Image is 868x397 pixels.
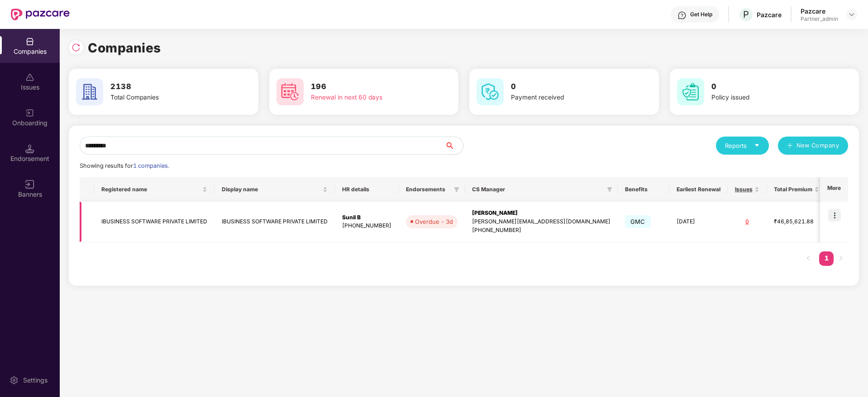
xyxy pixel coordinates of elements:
[80,162,169,169] span: Showing results for
[834,251,848,266] button: right
[618,177,669,202] th: Benefits
[677,11,687,20] img: svg+xml;base64,PHN2ZyBpZD0iSGVscC0zMngzMiIgeG1sbnM9Imh0dHA6Ly93d3cudzMub3JnLzIwMDAvc3ZnIiB3aWR0aD...
[754,142,760,148] span: caret-down
[335,177,399,202] th: HR details
[25,37,34,46] img: svg+xml;base64,PHN2ZyBpZD0iQ29tcGFuaWVzIiB4bWxucz0iaHR0cDovL3d3dy53My5vcmcvMjAwMC9zdmciIHdpZHRoPS...
[444,142,463,149] span: search
[820,177,848,202] th: More
[72,43,81,52] img: svg+xml;base64,PHN2ZyBpZD0iUmVsb2FkLTMyeDMyIiB4bWxucz0iaHR0cDovL3d3dy53My5vcmcvMjAwMC9zdmciIHdpZH...
[787,142,793,150] span: plus
[222,186,321,193] span: Display name
[728,177,767,202] th: Issues
[735,217,759,226] div: 0
[511,81,625,93] h3: 0
[472,226,610,235] div: [PHONE_NUMBER]
[342,213,391,222] div: Sunil B
[444,137,463,155] button: search
[94,177,215,202] th: Registered name
[677,78,704,105] img: svg+xml;base64,PHN2ZyB4bWxucz0iaHR0cDovL3d3dy53My5vcmcvMjAwMC9zdmciIHdpZHRoPSI2MCIgaGVpZ2h0PSI2MC...
[607,187,612,192] span: filter
[133,162,169,169] span: 1 companies.
[88,38,161,58] h1: Companies
[690,11,712,18] div: Get Help
[605,184,614,195] span: filter
[215,177,335,202] th: Display name
[25,180,34,189] img: svg+xml;base64,PHN2ZyB3aWR0aD0iMTYiIGhlaWdodD0iMTYiIHZpZXdCb3g9IjAgMCAxNiAxNiIgZmlsbD0ibm9uZSIgeG...
[767,177,826,202] th: Total Premium
[801,251,816,266] li: Previous Page
[848,11,855,18] img: svg+xml;base64,PHN2ZyBpZD0iRHJvcGRvd24tMzJ4MzIiIHhtbG5zPSJodHRwOi8vd3d3LnczLm9yZy8yMDAwL3N2ZyIgd2...
[778,137,848,155] button: plusNew Company
[801,7,838,15] div: Pazcare
[277,78,304,105] img: svg+xml;base64,PHN2ZyB4bWxucz0iaHR0cDovL3d3dy53My5vcmcvMjAwMC9zdmciIHdpZHRoPSI2MCIgaGVpZ2h0PSI2MC...
[711,81,825,93] h3: 0
[774,186,812,193] span: Total Premium
[76,78,103,105] img: svg+xml;base64,PHN2ZyB4bWxucz0iaHR0cDovL3d3dy53My5vcmcvMjAwMC9zdmciIHdpZHRoPSI2MCIgaGVpZ2h0PSI2MC...
[806,255,811,261] span: left
[828,209,841,222] img: icon
[625,215,651,228] span: GMC
[215,202,335,242] td: IBUSINESS SOFTWARE PRIVATE LIMITED
[711,93,825,103] div: Policy issued
[801,15,838,23] div: Partner_admin
[834,251,848,266] li: Next Page
[472,209,610,217] div: [PERSON_NAME]
[20,376,50,385] div: Settings
[311,81,425,93] h3: 196
[774,217,819,226] div: ₹46,85,621.88
[472,217,610,226] div: [PERSON_NAME][EMAIL_ADDRESS][DOMAIN_NAME]
[472,186,603,193] span: CS Manager
[819,251,834,265] a: 1
[838,255,844,261] span: right
[101,186,200,193] span: Registered name
[415,217,453,226] div: Overdue - 3d
[511,93,625,103] div: Payment received
[406,186,450,193] span: Endorsements
[757,10,782,19] div: Pazcare
[454,187,459,192] span: filter
[725,141,760,150] div: Reports
[735,186,753,193] span: Issues
[25,73,34,82] img: svg+xml;base64,PHN2ZyBpZD0iSXNzdWVzX2Rpc2FibGVkIiB4bWxucz0iaHR0cDovL3d3dy53My5vcmcvMjAwMC9zdmciIH...
[110,81,224,93] h3: 2138
[342,222,391,230] div: [PHONE_NUMBER]
[11,9,70,20] img: New Pazcare Logo
[477,78,504,105] img: svg+xml;base64,PHN2ZyB4bWxucz0iaHR0cDovL3d3dy53My5vcmcvMjAwMC9zdmciIHdpZHRoPSI2MCIgaGVpZ2h0PSI2MC...
[819,251,834,266] li: 1
[311,93,425,103] div: Renewal in next 60 days
[25,109,34,118] img: svg+xml;base64,PHN2ZyB3aWR0aD0iMjAiIGhlaWdodD0iMjAiIHZpZXdCb3g9IjAgMCAyMCAyMCIgZmlsbD0ibm9uZSIgeG...
[110,93,224,103] div: Total Companies
[669,202,728,242] td: [DATE]
[743,9,749,20] span: P
[796,141,839,150] span: New Company
[25,144,34,153] img: svg+xml;base64,PHN2ZyB3aWR0aD0iMTQuNSIgaGVpZ2h0PSIxNC41IiB2aWV3Qm94PSIwIDAgMTYgMTYiIGZpbGw9Im5vbm...
[94,202,215,242] td: IBUSINESS SOFTWARE PRIVATE LIMITED
[801,251,816,266] button: left
[452,184,461,195] span: filter
[669,177,728,202] th: Earliest Renewal
[10,376,19,385] img: svg+xml;base64,PHN2ZyBpZD0iU2V0dGluZy0yMHgyMCIgeG1sbnM9Imh0dHA6Ly93d3cudzMub3JnLzIwMDAvc3ZnIiB3aW...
